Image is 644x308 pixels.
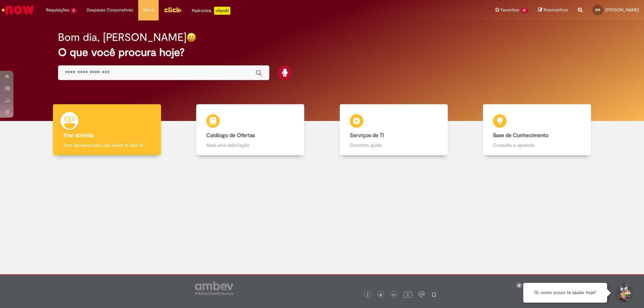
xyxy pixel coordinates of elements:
img: logo_footer_facebook.png [366,293,369,297]
img: logo_footer_linkedin.png [392,293,396,297]
p: Abra uma solicitação [206,142,294,148]
img: logo_footer_naosei.png [431,291,437,297]
h2: Bom dia, [PERSON_NAME] [58,32,186,43]
b: Tirar dúvidas [63,132,94,139]
img: click_logo_yellow_360x200.png [164,5,182,15]
b: Catálogo de Ofertas [206,132,255,139]
div: Oi, como posso te ajudar hoje? [523,283,607,303]
span: Despesas Corporativas [87,7,133,13]
span: EM [595,8,600,12]
a: Rascunhos [538,7,568,13]
span: 37 [521,8,528,13]
span: Rascunhos [544,7,568,13]
span: Requisições [46,7,69,13]
img: logo_footer_twitter.png [379,293,382,297]
h2: O que você procura hoje? [58,47,586,58]
b: Serviços de TI [350,132,384,139]
span: [PERSON_NAME] [605,7,639,13]
div: Padroniza [192,7,230,15]
p: Encontre ajuda [350,142,438,148]
a: Base de Conhecimento Consulte e aprenda [466,104,609,156]
p: Consulte e aprenda [493,142,581,148]
img: logo_footer_workplace.png [419,291,425,297]
span: 2 [71,8,76,13]
button: Iniciar Conversa de Suporte [614,283,634,303]
span: Favoritos [501,7,519,13]
a: Tirar dúvidas Tirar dúvidas com Lupi Assist e Gen Ai [35,104,179,156]
img: logo_footer_ambev_rotulo_gray.png [195,282,233,295]
p: Tirar dúvidas com Lupi Assist e Gen Ai [63,142,151,148]
a: Serviços de TI Encontre ajuda [322,104,466,156]
img: ServiceNow [1,3,35,17]
img: happy-face.png [186,33,196,42]
span: More [143,7,154,13]
a: Catálogo de Ofertas Abra uma solicitação [179,104,322,156]
b: Base de Conhecimento [493,132,548,139]
img: logo_footer_youtube.png [404,290,412,299]
p: +GenAi [214,7,230,15]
